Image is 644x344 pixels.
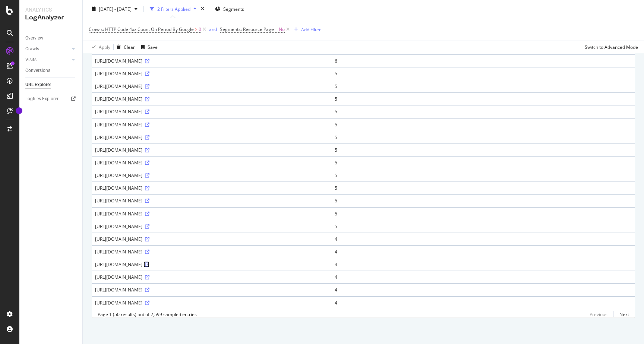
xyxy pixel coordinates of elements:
[95,70,329,77] div: [URL][DOMAIN_NAME]
[147,3,199,15] button: 2 Filters Applied
[199,5,206,13] div: times
[25,56,37,64] div: Visits
[332,54,635,67] td: 6
[332,67,635,80] td: 5
[332,118,635,131] td: 5
[220,26,274,32] span: Segments: Resource Page
[613,309,629,320] a: Next
[332,182,635,194] td: 5
[95,185,329,191] div: [URL][DOMAIN_NAME]
[89,26,194,32] span: Crawls: HTTP Code 4xx Count On Period By Google
[114,41,135,53] button: Clear
[124,44,135,50] div: Clear
[25,95,59,103] div: Logfiles Explorer
[301,26,321,32] div: Add Filter
[95,147,329,153] div: [URL][DOMAIN_NAME]
[99,6,132,12] span: [DATE] - [DATE]
[16,107,22,114] div: Tooltip anchor
[138,41,158,53] button: Save
[95,287,329,293] div: [URL][DOMAIN_NAME]
[95,236,329,242] div: [URL][DOMAIN_NAME]
[25,6,76,13] div: Analytics
[25,45,70,53] a: Crawls
[157,6,190,12] div: 2 Filters Applied
[332,271,635,283] td: 4
[25,81,77,89] a: URL Explorer
[585,44,638,50] div: Switch to Advanced Mode
[95,121,329,128] div: [URL][DOMAIN_NAME]
[582,41,638,53] button: Switch to Advanced Mode
[25,67,50,75] div: Conversions
[25,45,39,53] div: Crawls
[148,44,158,50] div: Save
[291,25,321,34] button: Add Filter
[95,261,329,268] div: [URL][DOMAIN_NAME]
[95,300,329,306] div: [URL][DOMAIN_NAME]
[25,34,77,42] a: Overview
[89,3,141,15] button: [DATE] - [DATE]
[332,245,635,258] td: 4
[25,34,43,42] div: Overview
[195,26,198,32] span: >
[332,258,635,271] td: 4
[25,67,77,75] a: Conversions
[95,274,329,280] div: [URL][DOMAIN_NAME]
[332,156,635,169] td: 5
[332,194,635,207] td: 5
[25,13,76,22] div: LogAnalyzer
[25,95,77,103] a: Logfiles Explorer
[279,24,285,35] span: No
[95,58,329,64] div: [URL][DOMAIN_NAME]
[332,92,635,105] td: 5
[275,26,278,32] span: =
[332,283,635,296] td: 4
[332,220,635,233] td: 5
[95,108,329,115] div: [URL][DOMAIN_NAME]
[99,44,110,50] div: Apply
[98,311,197,318] div: Page 1 (50 results) out of 2,599 sampled entries
[332,169,635,182] td: 5
[212,3,247,15] button: Segments
[95,198,329,204] div: [URL][DOMAIN_NAME]
[332,296,635,309] td: 4
[332,233,635,245] td: 4
[332,207,635,220] td: 5
[95,249,329,255] div: [URL][DOMAIN_NAME]
[95,96,329,102] div: [URL][DOMAIN_NAME]
[14,28,94,35] p: Message from Ekaterina, sent 90w ago
[95,172,329,179] div: [URL][DOMAIN_NAME]
[95,223,329,230] div: [URL][DOMAIN_NAME]
[95,134,329,141] div: [URL][DOMAIN_NAME]
[95,83,329,89] div: [URL][DOMAIN_NAME]
[223,6,244,12] span: Segments
[95,160,329,166] div: [URL][DOMAIN_NAME]
[332,80,635,92] td: 5
[209,26,217,32] div: and
[332,105,635,118] td: 5
[14,20,94,28] p: Hey [PERSON_NAME], With the new PageWorkers Split testing capabilities, you can now launch conten...
[95,211,329,217] div: [URL][DOMAIN_NAME]
[332,143,635,156] td: 5
[25,81,51,89] div: URL Explorer
[199,24,201,35] span: 0
[209,26,217,33] button: and
[332,131,635,143] td: 5
[25,56,70,64] a: Visits
[89,41,110,53] button: Apply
